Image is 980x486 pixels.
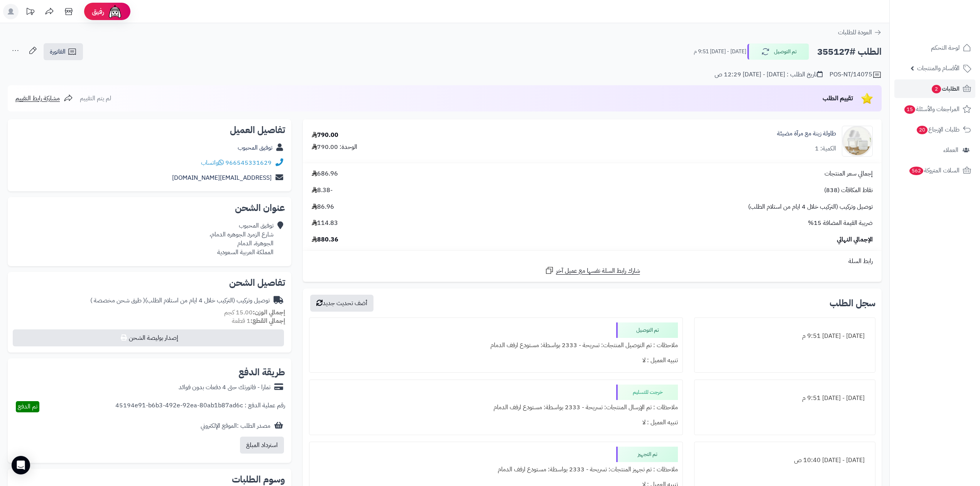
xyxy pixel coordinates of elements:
[808,219,873,228] span: ضريبة القيمة المضافة 15%
[838,28,882,37] a: العودة للطلبات
[715,70,823,79] div: تاريخ الطلب : [DATE] - [DATE] 12:29 ص
[312,219,338,228] span: 114.83
[18,402,37,411] span: تم الدفع
[201,158,224,167] a: واتساب
[837,235,873,244] span: الإجمالي النهائي
[314,415,678,430] div: تنبيه العميل : لا
[306,257,879,266] div: رابط السلة
[201,422,270,430] div: مصدر الطلب :الموقع الإلكتروني
[90,296,270,305] div: توصيل وتركيب (التركيب خلال 4 ايام من استلام الطلب)
[916,124,960,135] span: طلبات الإرجاع
[238,143,272,152] a: توفيق المحبوب
[253,308,285,317] strong: إجمالي الوزن:
[312,202,334,211] span: 86.96
[312,143,357,152] div: الوحدة: 790.00
[13,329,284,346] button: إصدار بوليصة الشحن
[894,100,975,118] a: المراجعات والأسئلة15
[14,203,285,213] h2: عنوان الشحن
[825,169,873,178] span: إجمالي سعر المنتجات
[909,165,960,176] span: السلات المتروكة
[931,83,960,94] span: الطلبات
[747,44,809,60] button: تم التوصيل
[310,295,373,312] button: أضف تحديث جديد
[824,186,873,195] span: نقاط المكافآت (838)
[894,141,975,159] a: العملاء
[545,266,640,275] a: شارك رابط السلة نفسها مع عميل آخر
[894,161,975,180] a: السلات المتروكة562
[172,173,272,182] a: [EMAIL_ADDRESS][DOMAIN_NAME]
[817,44,882,60] h2: الطلب #355127
[312,235,338,244] span: 880.36
[699,329,870,344] div: [DATE] - [DATE] 9:51 م
[224,308,285,317] small: 15.00 كجم
[917,126,928,134] span: 20
[928,20,973,37] img: logo-2.png
[90,296,145,305] span: ( طرق شحن مخصصة )
[312,169,338,178] span: 686.96
[314,400,678,415] div: ملاحظات : تم الإرسال المنتجات: تسريحة - 2333 بواسطة: مستودع ارفف الدمام
[50,47,66,56] span: الفاتورة
[838,28,872,37] span: العودة للطلبات
[115,401,285,412] div: رقم عملية الدفع : 45194e91-b6b3-492e-92ea-80ab1b87ad6c
[210,221,274,256] div: توفيق المحبوب شارع الزمرد الجوهره الدمام، الجوهرة، الدمام المملكة العربية السعودية
[694,48,746,56] small: [DATE] - [DATE] 9:51 م
[314,353,678,368] div: تنبيه العميل : لا
[616,385,678,400] div: خرجت للتسليم
[830,70,882,79] div: POS-NT/14075
[314,338,678,353] div: ملاحظات : تم التوصيل المنتجات: تسريحة - 2333 بواسطة: مستودع ارفف الدمام
[314,462,678,477] div: ملاحظات : تم تجهيز المنتجات: تسريحة - 2333 بواسطة: مستودع ارفف الدمام
[699,453,870,468] div: [DATE] - [DATE] 10:40 ص
[894,39,975,57] a: لوحة التحكم
[932,85,941,93] span: 2
[14,125,285,135] h2: تفاصيل العميل
[777,129,836,138] a: طاولة زينة مع مرآة مضيئة
[904,104,960,115] span: المراجعات والأسئلة
[225,158,272,167] a: 966545331629
[80,94,111,103] span: لم يتم التقييم
[179,383,270,392] div: تمارا - فاتورتك حتى 4 دفعات بدون فوائد
[92,7,104,16] span: رفيق
[616,322,678,338] div: تم التوصيل
[699,391,870,406] div: [DATE] - [DATE] 9:51 م
[20,4,40,21] a: تحديثات المنصة
[107,4,123,19] img: ai-face.png
[894,79,975,98] a: الطلبات2
[748,202,873,211] span: توصيل وتركيب (التركيب خلال 4 ايام من استلام الطلب)
[14,475,285,484] h2: وسوم الطلبات
[909,167,923,175] span: 562
[238,368,285,377] h2: طريقة الدفع
[823,94,853,103] span: تقييم الطلب
[232,316,285,326] small: 1 قطعة
[815,144,836,153] div: الكمية: 1
[44,43,83,60] a: الفاتورة
[917,63,960,74] span: الأقسام والمنتجات
[15,94,60,103] span: مشاركة رابط التقييم
[12,456,30,474] div: Open Intercom Messenger
[894,120,975,139] a: طلبات الإرجاع20
[616,447,678,462] div: تم التجهيز
[250,316,285,326] strong: إجمالي القطع:
[931,42,960,53] span: لوحة التحكم
[904,105,915,114] span: 15
[14,278,285,287] h2: تفاصيل الشحن
[556,267,640,275] span: شارك رابط السلة نفسها مع عميل آخر
[830,299,875,308] h3: سجل الطلب
[312,131,338,140] div: 790.00
[15,94,73,103] a: مشاركة رابط التقييم
[312,186,333,195] span: -8.38
[240,437,284,454] button: استرداد المبلغ
[842,126,872,157] img: 1745504823-1-90x90.jpg
[943,145,958,155] span: العملاء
